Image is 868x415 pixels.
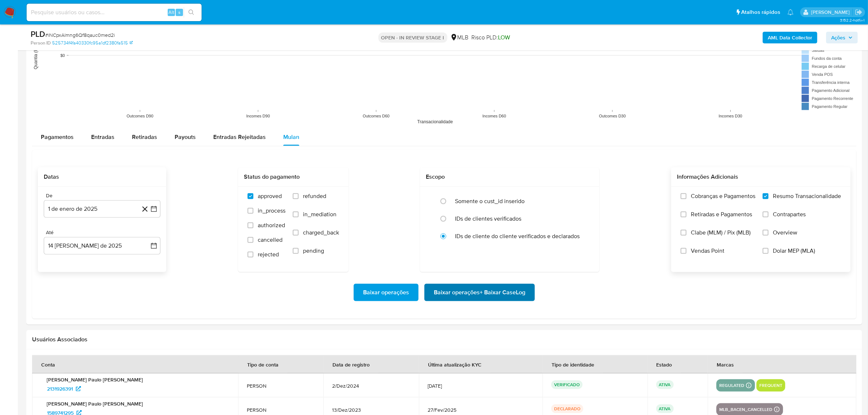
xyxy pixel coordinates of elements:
[27,8,202,17] input: Pesquise usuários ou casos...
[450,34,469,42] div: MLB
[31,28,45,40] b: PLD
[787,9,794,15] a: Notificações
[31,40,51,46] b: Person ID
[498,33,510,42] span: LOW
[178,9,180,16] span: s
[741,8,780,16] span: Atalhos rápidos
[831,32,845,43] span: Ações
[32,336,856,343] h2: Usuários Associados
[184,7,199,18] button: search-icon
[826,32,858,43] button: Ações
[168,9,174,16] span: Alt
[763,32,817,43] button: AML Data Collector
[855,8,863,16] a: Sair
[52,40,133,46] a: 525734f4fa40330fc95a1df2380fa515
[840,17,864,23] span: 3.152.2-hotfix-1
[811,9,852,16] p: jhonata.costa@mercadolivre.com
[45,31,115,39] span: # iNCpxAlmng6Qf8qauc0med2i
[472,34,510,42] span: Risco PLD:
[768,32,812,43] b: AML Data Collector
[378,32,447,43] p: OPEN - IN REVIEW STAGE I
